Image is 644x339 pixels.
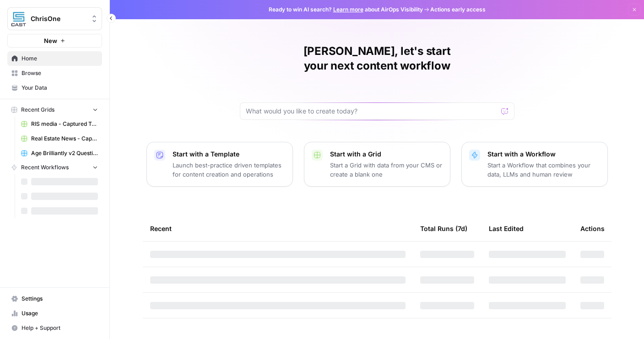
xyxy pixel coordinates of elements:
span: Recent Grids [21,106,54,114]
a: Home [7,51,102,66]
p: Launch best-practice driven templates for content creation and operations [173,161,285,179]
button: Recent Grids [7,103,102,117]
button: Workspace: ChrisOne [7,7,102,30]
a: Age Brilliantly v2 Questions [17,146,102,161]
button: Start with a WorkflowStart a Workflow that combines your data, LLMs and human review [461,142,608,187]
div: Actions [580,216,605,241]
a: Your Data [7,81,102,95]
a: Real Estate News - Captured Texts.csv [17,131,102,146]
span: ChrisOne [31,14,86,23]
a: Learn more [333,6,363,13]
a: Settings [7,291,102,306]
div: Recent [150,216,406,241]
a: Browse [7,66,102,81]
span: Browse [22,69,98,77]
div: Total Runs (7d) [420,216,467,241]
p: Start with a Template [173,150,285,159]
span: Help + Support [22,324,98,332]
span: Home [22,54,98,63]
p: Start with a Workflow [487,150,600,159]
span: RIS media - Captured Texts (2).csv [31,120,98,128]
span: Actions early access [430,5,486,14]
span: Your Data [22,84,98,92]
button: Start with a TemplateLaunch best-practice driven templates for content creation and operations [146,142,293,187]
button: Help + Support [7,321,102,335]
a: Usage [7,306,102,321]
span: New [44,36,57,45]
img: ChrisOne Logo [11,11,27,27]
input: What would you like to create today? [246,107,498,116]
a: RIS media - Captured Texts (2).csv [17,117,102,131]
span: Ready to win AI search? about AirOps Visibility [269,5,423,14]
p: Start a Grid with data from your CMS or create a blank one [330,161,443,179]
span: Usage [22,309,98,317]
button: New [7,34,102,48]
h1: [PERSON_NAME], let's start your next content workflow [240,44,514,73]
button: Recent Workflows [7,161,102,174]
p: Start a Workflow that combines your data, LLMs and human review [487,161,600,179]
button: Start with a GridStart a Grid with data from your CMS or create a blank one [304,142,450,187]
span: Settings [22,295,98,303]
span: Real Estate News - Captured Texts.csv [31,135,98,143]
span: Recent Workflows [21,163,69,172]
div: Last Edited [489,216,524,241]
p: Start with a Grid [330,150,443,159]
span: Age Brilliantly v2 Questions [31,149,98,157]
